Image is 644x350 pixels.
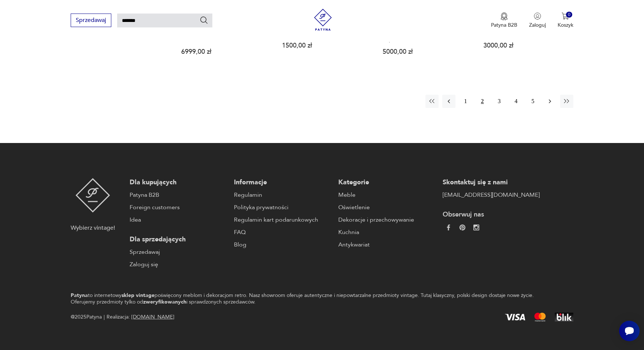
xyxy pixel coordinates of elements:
[130,191,227,199] a: Patyna B2B
[143,298,186,305] strong: zweryfikowanych
[558,22,573,29] p: Koszyk
[71,14,111,27] button: Sprzedawaj
[200,16,208,25] button: Szukaj
[500,12,508,20] img: Ikona medalu
[483,42,570,49] p: 3000,00 zł
[534,313,546,321] img: Mastercard
[71,292,547,305] p: to internetowy poświęcony meblom i dekoracjom retro. Nasz showroom oferuje autentyczne i niepowta...
[473,225,479,230] img: c2fd9cf7f39615d9d6839a72ae8e59e5.webp
[459,225,465,230] img: 37d27d81a828e637adc9f9cb2e3d3a8a.webp
[107,313,174,321] span: Realizacja:
[130,215,227,224] a: Idea
[234,228,331,237] a: FAQ
[619,321,640,341] iframe: Smartsupp widget button
[338,191,435,199] a: Meble
[383,24,469,43] h3: Witryna, biblioteka w stylu angielskim [PERSON_NAME] serii Reprodux
[71,223,115,232] p: Wybierz vintage!
[476,95,489,108] button: 2
[130,260,227,269] a: Zaloguj się
[459,95,472,108] button: 1
[338,203,435,212] a: Oświetlenie
[534,12,541,20] img: Ikonka użytkownika
[529,22,546,29] p: Zaloguj
[491,12,517,29] a: Ikona medaluPatyna B2B
[505,314,525,320] img: Visa
[446,225,451,230] img: da9060093f698e4c3cedc1453eec5031.webp
[71,292,88,299] strong: Patyna
[181,24,268,43] h3: [PERSON_NAME], duński design, lata 80., produkcja: [PERSON_NAME]
[234,203,331,212] a: Polityka prywatności
[131,313,174,320] a: [DOMAIN_NAME]
[130,248,227,256] a: Sprzedawaj
[130,235,227,244] p: Dla sprzedających
[181,49,268,55] p: 6999,00 zł
[338,178,435,187] p: Kategorie
[526,95,540,108] button: 5
[558,12,573,29] button: 0Koszyk
[555,313,573,321] img: BLIK
[338,240,435,249] a: Antykwariat
[75,178,110,212] img: Patyna - sklep z meblami i dekoracjami vintage
[338,228,435,237] a: Kuchnia
[510,95,523,108] button: 4
[282,42,369,49] p: 1500,00 zł
[443,178,540,187] p: Skontaktuj się z nami
[338,215,435,224] a: Dekoracje i przechowywanie
[130,203,227,212] a: Foreign customers
[234,215,331,224] a: Regulamin kart podarunkowych
[566,12,572,18] div: 0
[383,49,469,55] p: 5000,00 zł
[122,292,155,299] strong: sklep vintage
[71,313,102,321] span: @ 2025 Patyna
[529,12,546,29] button: Zaloguj
[562,12,569,20] img: Ikona koszyka
[491,22,517,29] p: Patyna B2B
[234,178,331,187] p: Informacje
[443,210,540,219] p: Obserwuj nas
[491,12,517,29] button: Patyna B2B
[312,9,334,31] img: Patyna - sklep z meblami i dekoracjami vintage
[104,313,105,321] div: |
[493,95,506,108] button: 3
[130,178,227,187] p: Dla kupujących
[234,191,331,199] a: Regulamin
[443,191,540,199] a: [EMAIL_ADDRESS][DOMAIN_NAME]
[71,18,111,23] a: Sprzedawaj
[234,240,331,249] a: Blog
